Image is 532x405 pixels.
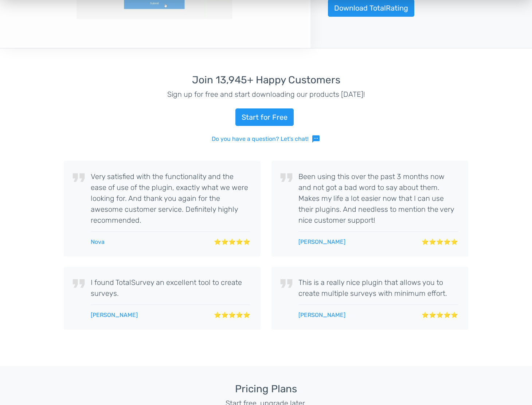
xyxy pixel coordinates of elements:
[312,135,320,143] span: sms
[422,311,458,319] span: ⭐⭐⭐⭐⭐
[69,273,89,319] span: format_quote
[214,311,250,319] span: ⭐⭐⭐⭐⭐
[276,273,297,319] span: format_quote
[276,167,297,246] span: format_quote
[69,167,89,246] span: format_quote
[298,238,345,246] a: [PERSON_NAME]
[235,108,294,126] a: Start for Free
[298,171,458,226] p: Been using this over the past 3 months now and not got a bad word to say about them. Makes my lif...
[91,171,250,226] p: Very satisfied with the functionality and the ease of use of the plugin, exactly what we were loo...
[64,89,468,100] p: Sign up for free and start downloading our products [DATE]!
[422,238,458,246] span: ⭐⭐⭐⭐⭐
[64,75,468,86] h3: Join 13,945+ Happy Customers
[64,384,468,395] h3: Pricing Plans
[298,311,345,319] a: [PERSON_NAME]
[91,238,105,246] a: Nova
[91,277,250,299] p: I found TotalSurvey an excellent tool to create surveys.
[214,238,250,246] span: ⭐⭐⭐⭐⭐
[91,311,138,319] a: [PERSON_NAME]
[298,277,458,299] p: This is a really nice plugin that allows you to create multiple surveys with minimum effort.
[212,135,320,143] a: Do you have a question? Let's chat!sms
